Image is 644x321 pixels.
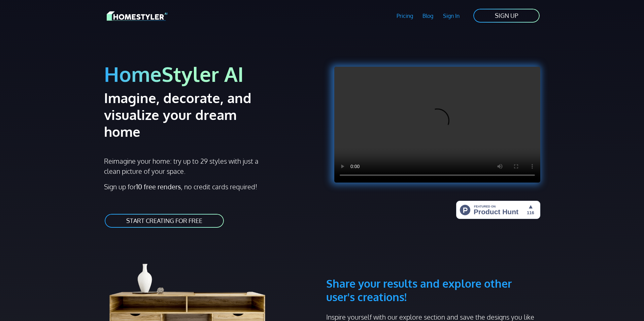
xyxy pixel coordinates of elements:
[104,61,318,87] h1: HomeStyler AI
[326,245,540,304] h3: Share your results and explore other user's creations!
[456,201,540,219] img: HomeStyler AI - Interior Design Made Easy: One Click to Your Dream Home | Product Hunt
[104,156,265,176] p: Reimagine your home: try up to 29 styles with just a clean picture of your space.
[104,89,275,140] h2: Imagine, decorate, and visualize your dream home
[104,182,318,192] p: Sign up for , no credit cards required!
[107,10,167,22] img: HomeStyler AI logo
[473,8,540,23] a: SIGN UP
[136,182,181,191] strong: 10 free renders
[418,8,438,24] a: Blog
[438,8,465,24] a: Sign In
[104,213,225,228] a: START CREATING FOR FREE
[392,8,418,24] a: Pricing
